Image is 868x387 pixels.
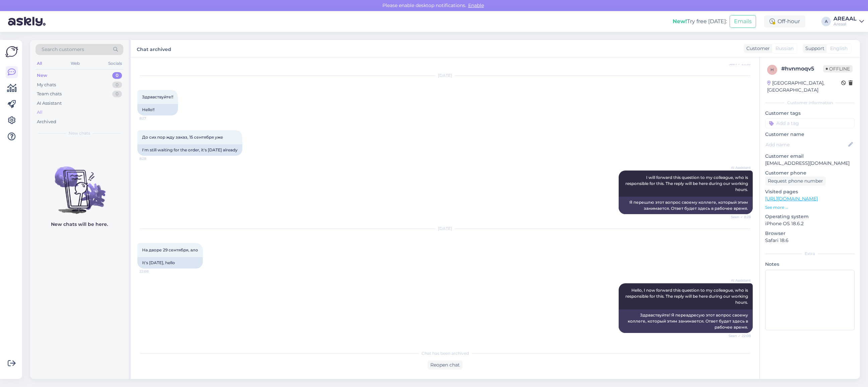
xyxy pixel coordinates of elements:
p: New chats will be here. [51,221,108,228]
p: See more ... [765,204,855,210]
div: Socials [107,59,123,68]
span: Здравствуйте!! [142,94,173,99]
p: Customer name [765,131,855,138]
span: Seen ✓ 8:28 [726,214,751,220]
div: Здравствуйте! Я переадресую этот вопрос своему коллеге, который этим занимается. Ответ будет здес... [619,309,753,333]
div: It's [DATE], hello [137,257,203,269]
div: 0 [112,91,122,97]
div: Hello!! [137,104,178,115]
div: My chats [37,82,56,88]
div: New [37,72,47,79]
span: Seen ✓ 22:08 [726,333,751,338]
span: AI Assistant [726,165,751,170]
b: New! [673,18,687,25]
div: All [37,109,43,116]
p: Customer phone [765,170,855,177]
a: AREAALAreaal [833,16,864,27]
span: I will forward this question to my colleague, who is responsible for this. The reply will be here... [625,175,749,192]
div: Customer [744,45,770,52]
span: New chats [69,130,90,136]
button: Emails [730,15,756,28]
span: Seen ✓ 23:50 [726,61,751,66]
span: Search customers [42,46,84,53]
div: Off-hour [764,15,805,28]
input: Add a tag [765,118,855,128]
span: Offline [823,65,853,72]
span: До сих пор жду заказ, 15 сентября уже [142,135,223,140]
a: [URL][DOMAIN_NAME] [765,196,818,202]
div: Areaal [833,21,857,27]
span: h [770,67,774,72]
div: Extra [765,251,855,257]
p: Customer tags [765,110,855,117]
div: All [36,59,43,68]
div: Reopen chat [428,360,462,370]
div: Try free [DATE]: [673,17,727,26]
div: Я перешлю этот вопрос своему коллеге, который этим занимается. Ответ будет здесь в рабочее время. [619,197,753,214]
span: AI Assistant [726,278,751,283]
img: No chats [30,154,129,215]
span: 8:27 [139,116,165,121]
div: A [821,17,831,26]
span: На дворе 29 сентября, ало [142,247,198,252]
div: [DATE] [137,226,753,232]
div: # hvnmoqv5 [781,65,823,73]
div: Web [69,59,81,68]
div: AI Assistant [37,100,62,107]
span: Hello, I now forward this question to my colleague, who is responsible for this. The reply will b... [625,288,749,305]
p: Browser [765,230,855,237]
div: Team chats [37,91,62,97]
p: Visited pages [765,188,855,195]
div: 0 [112,82,122,88]
div: 0 [112,72,122,79]
div: I'm still waiting for the order, it's [DATE] already [137,144,242,156]
div: [GEOGRAPHIC_DATA], [GEOGRAPHIC_DATA] [767,80,841,94]
p: Customer email [765,153,855,160]
p: iPhone OS 18.6.2 [765,220,855,227]
span: Russian [776,45,794,52]
div: Request phone number [765,177,826,186]
div: Archived [37,118,56,125]
p: Notes [765,261,855,268]
div: Support [803,45,824,52]
span: 22:08 [139,269,165,274]
p: Operating system [765,213,855,220]
span: Chat has been archived [422,350,469,356]
span: Enable [466,2,486,8]
div: Customer information [765,100,855,106]
p: Safari 18.6 [765,237,855,244]
p: [EMAIL_ADDRESS][DOMAIN_NAME] [765,160,855,167]
img: Askly Logo [5,45,18,58]
input: Add name [765,141,847,148]
div: AREAAL [833,16,857,21]
label: Chat archived [137,44,171,53]
span: English [830,45,848,52]
div: [DATE] [137,72,753,79]
span: 8:28 [139,156,165,161]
